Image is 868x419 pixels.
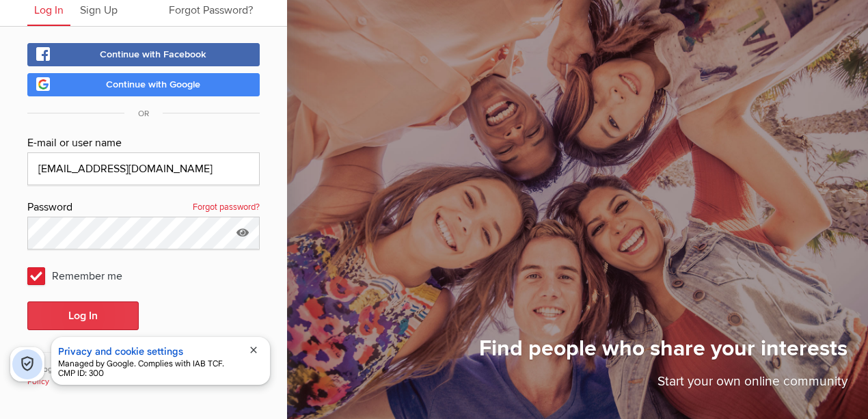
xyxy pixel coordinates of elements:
[27,301,139,330] button: Log In
[169,3,253,17] span: Forgot Password?
[27,263,136,288] span: Remember me
[124,109,163,119] span: OR
[27,199,260,217] div: Password
[27,135,260,152] div: E-mail or user name
[27,73,260,96] a: Continue with Google
[479,372,847,398] p: Start your own online community
[27,152,260,185] input: Email@address.com
[27,43,260,66] a: Continue with Facebook
[34,3,64,17] span: Log In
[100,49,206,60] span: Continue with Facebook
[106,79,200,90] span: Continue with Google
[479,335,847,372] h1: Find people who share your interests
[193,199,260,217] a: Forgot password?
[80,3,118,17] span: Sign Up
